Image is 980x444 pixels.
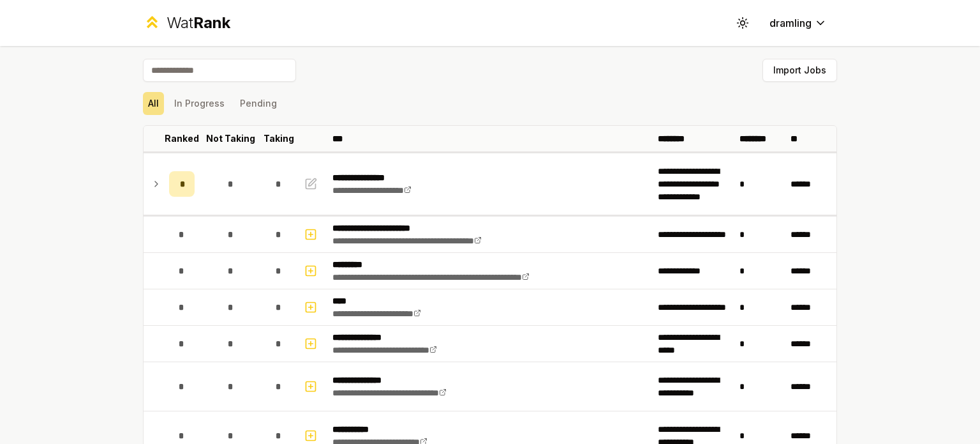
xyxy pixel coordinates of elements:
span: dramling [769,15,812,31]
button: Import Jobs [762,59,837,82]
button: In Progress [169,92,230,115]
div: Wat [167,13,230,33]
button: dramling [759,11,837,34]
button: Pending [235,92,282,115]
p: Ranked [165,132,199,145]
p: Taking [264,132,294,145]
span: Rank [193,13,230,32]
button: All [143,92,164,115]
a: WatRank [143,13,230,33]
p: Not Taking [206,132,255,145]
